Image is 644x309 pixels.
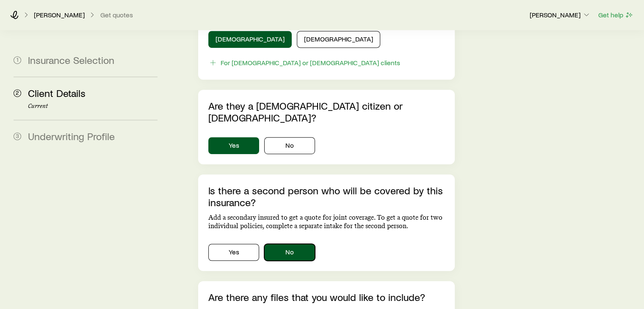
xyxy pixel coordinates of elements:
[28,130,115,142] span: Underwriting Profile
[297,31,380,48] button: [DEMOGRAPHIC_DATA]
[208,213,444,230] p: Add a secondary insured to get a quote for joint coverage. To get a quote for two individual poli...
[14,56,21,64] span: 1
[208,137,259,154] button: Yes
[14,89,21,97] span: 2
[264,244,315,261] button: No
[221,58,400,67] div: For [DEMOGRAPHIC_DATA] or [DEMOGRAPHIC_DATA] clients
[14,132,21,140] span: 3
[530,11,591,19] p: [PERSON_NAME]
[208,31,292,48] button: [DEMOGRAPHIC_DATA]
[208,185,444,208] p: Is there a second person who will be covered by this insurance?
[28,103,158,110] p: Current
[100,11,133,19] button: Get quotes
[264,137,315,154] button: No
[208,100,444,124] p: Are they a [DEMOGRAPHIC_DATA] citizen or [DEMOGRAPHIC_DATA]?
[529,10,591,20] button: [PERSON_NAME]
[208,58,401,68] button: For [DEMOGRAPHIC_DATA] or [DEMOGRAPHIC_DATA] clients
[208,291,444,303] p: Are there any files that you would like to include?
[598,10,634,20] button: Get help
[208,244,259,261] button: Yes
[28,87,86,99] span: Client Details
[34,11,85,19] p: [PERSON_NAME]
[28,54,114,66] span: Insurance Selection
